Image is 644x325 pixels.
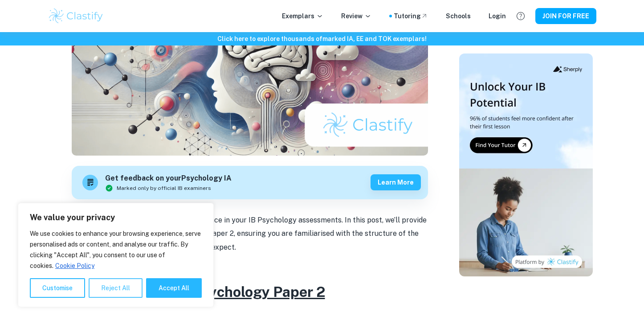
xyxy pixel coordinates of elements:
[175,284,325,300] u: IB Psychology Paper 2
[72,214,428,254] p: Paper 2 is the second examination you'll face in your IB Psychology assessments. In this post, we...
[55,262,95,270] a: Cookie Policy
[535,8,596,24] button: JOIN FOR FREE
[105,173,232,184] h6: Get feedback on your Psychology IA
[513,8,528,24] button: Help and Feedback
[72,166,428,199] a: Get feedback on yourPsychology IAMarked only by official IB examinersLearn more
[117,184,211,192] span: Marked only by official IB examiners
[341,11,371,21] p: Review
[2,34,642,44] h6: Click here to explore thousands of marked IA, EE and TOK exemplars !
[89,278,143,298] button: Reject All
[459,53,593,276] img: Thumbnail
[282,11,323,21] p: Exemplars
[371,174,421,190] button: Learn more
[48,7,104,25] img: Clastify logo
[394,11,428,21] a: Tutoring
[146,278,202,298] button: Accept All
[18,203,214,307] div: We value your privacy
[30,228,202,271] p: We use cookies to enhance your browsing experience, serve personalised ads or content, and analys...
[30,278,85,298] button: Customise
[30,212,202,223] p: We value your privacy
[489,11,506,21] a: Login
[446,11,471,21] a: Schools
